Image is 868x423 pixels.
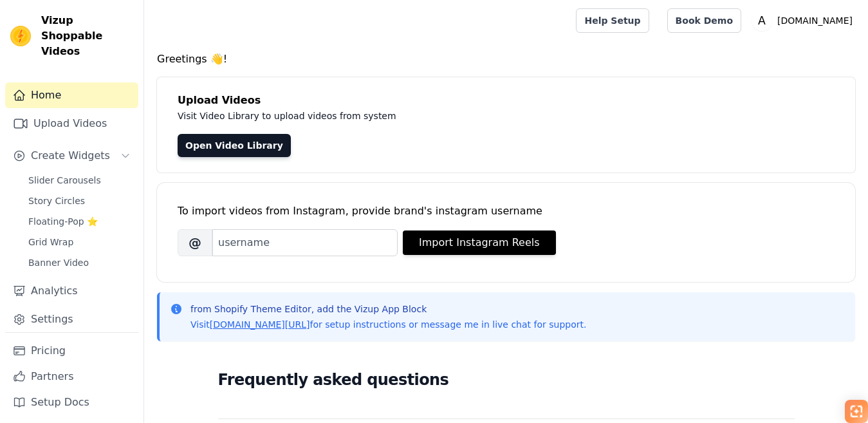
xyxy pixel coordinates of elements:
text: A [758,14,766,27]
a: Settings [5,306,138,332]
span: Banner Video [28,256,89,269]
span: Slider Carousels [28,174,101,187]
button: A [DOMAIN_NAME] [752,9,858,32]
a: Help Setup [576,8,649,33]
a: Grid Wrap [21,233,138,251]
span: Story Circles [28,194,85,207]
span: @ [178,229,212,256]
button: Create Widgets [5,143,138,169]
div: To import videos from Instagram, provide brand's instagram username [178,203,835,219]
p: from Shopify Theme Editor, add the Vizup App Block [190,303,586,315]
p: Visit for setup instructions or message me in live chat for support. [190,318,586,331]
p: Visit Video Library to upload videos from system [178,108,754,124]
a: Book Demo [667,8,741,33]
a: Partners [5,364,138,390]
span: Vizup Shoppable Videos [41,13,133,59]
a: Setup Docs [5,390,138,415]
a: Upload Videos [5,111,138,136]
span: Floating-Pop ⭐ [28,215,98,228]
a: Story Circles [21,192,138,210]
span: Create Widgets [31,148,110,164]
a: Analytics [5,278,138,304]
button: Import Instagram Reels [403,230,556,255]
a: Banner Video [21,254,138,272]
h4: Upload Videos [178,93,835,108]
a: [DOMAIN_NAME][URL] [210,319,310,330]
a: Open Video Library [178,134,291,157]
h4: Greetings 👋! [157,52,855,67]
a: Floating-Pop ⭐ [21,212,138,230]
span: Grid Wrap [28,236,73,249]
a: Home [5,82,138,108]
p: [DOMAIN_NAME] [772,9,858,32]
img: Vizup [10,26,31,46]
h2: Frequently asked questions [218,367,795,393]
a: Slider Carousels [21,171,138,189]
input: username [212,229,398,256]
a: Pricing [5,338,138,364]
